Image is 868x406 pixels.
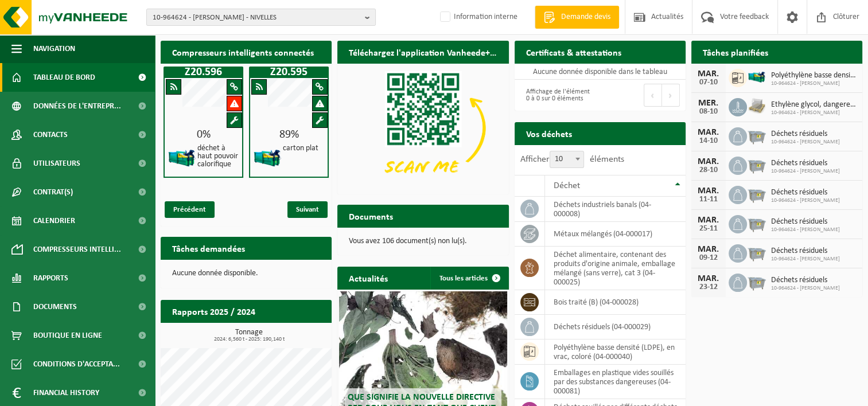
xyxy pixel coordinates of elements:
[515,122,583,145] h2: Vos déchets
[33,92,121,120] span: Données de l'entrepr...
[771,247,840,256] span: Déchets résiduels
[166,67,240,78] h1: Z20.596
[771,217,840,227] span: Déchets résiduels
[558,11,613,23] span: Demande devis
[771,139,840,146] span: 10-964624 - [PERSON_NAME]
[771,80,857,87] span: 10-964624 - [PERSON_NAME]
[771,276,840,285] span: Déchets résiduels
[545,315,686,339] td: déchets résiduels (04-000029)
[232,322,330,345] a: Consulter les rapports
[550,151,584,168] span: 10
[771,159,840,168] span: Déchets résiduels
[520,83,594,108] div: Affichage de l'élément 0 à 0 sur 0 éléments
[165,129,242,140] div: 0%
[33,149,80,178] span: Utilisateurs
[430,267,508,290] a: Tous les articles
[697,79,720,87] div: 07-10
[550,151,583,167] span: 10
[33,321,102,350] span: Boutique en ligne
[697,108,720,116] div: 08-10
[697,128,720,137] div: MAR.
[545,197,686,222] td: déchets industriels banals (04-000008)
[153,9,360,26] span: 10-964624 - [PERSON_NAME] - NIVELLES
[691,41,780,63] h2: Tâches planifiées
[697,166,720,174] div: 28-10
[33,350,120,378] span: Conditions d'accepta...
[771,227,840,233] span: 10-964624 - [PERSON_NAME]
[644,84,662,107] button: Previous
[697,216,720,225] div: MAR.
[165,201,215,218] span: Précédent
[697,69,720,79] div: MAR.
[33,34,75,63] span: Navigation
[337,41,508,63] h2: Téléchargez l'application Vanheede+ maintenant!
[554,181,580,190] span: Déchet
[253,143,282,172] img: HK-XZ-20-GN-12
[697,137,720,145] div: 14-10
[168,143,196,172] img: HK-XZ-20-GN-12
[166,337,332,342] span: 2024: 6,560 t - 2025: 190,140 t
[545,290,686,315] td: bois traité (B) (04-000028)
[697,274,720,283] div: MAR.
[771,71,857,80] span: Polyéthylène basse densité (ldpe), en vrac, coloré
[33,292,77,321] span: Documents
[515,64,686,80] td: Aucune donnée disponible dans le tableau
[287,201,328,218] span: Suivant
[545,222,686,247] td: métaux mélangés (04-000017)
[520,155,624,164] label: Afficher éléments
[771,285,840,292] span: 10-964624 - [PERSON_NAME]
[771,256,840,263] span: 10-964624 - [PERSON_NAME]
[197,145,238,169] h4: déchet à haut pouvoir calorifique
[166,329,332,342] h3: Tonnage
[172,270,320,278] p: Aucune donnée disponible.
[337,205,404,227] h2: Documents
[337,267,399,289] h2: Actualités
[697,157,720,166] div: MAR.
[747,67,766,87] img: HK-XZ-20-GN-12
[747,272,766,291] img: WB-2500-GAL-GY-01
[545,247,686,290] td: déchet alimentaire, contenant des produits d'origine animale, emballage mélangé (sans verre), cat...
[438,9,517,26] label: Information interne
[697,186,720,196] div: MAR.
[337,64,508,192] img: Download de VHEPlus App
[545,365,686,399] td: emballages en plastique vides souillés par des substances dangereuses (04-000081)
[515,41,633,63] h2: Certificats & attestations
[697,283,720,291] div: 23-12
[252,67,326,78] h1: Z20.595
[545,339,686,365] td: polyéthylène basse densité (LDPE), en vrac, coloré (04-000040)
[747,126,766,145] img: WB-2500-GAL-GY-01
[33,178,73,206] span: Contrat(s)
[747,184,766,204] img: WB-2500-GAL-GY-01
[33,235,121,264] span: Compresseurs intelli...
[771,100,857,110] span: Ethylène glycol, dangereux en petit emballage
[747,243,766,262] img: WB-2500-GAL-GY-01
[697,245,720,254] div: MAR.
[161,237,256,259] h2: Tâches demandées
[33,63,95,92] span: Tableau de bord
[697,196,720,204] div: 11-11
[771,130,840,139] span: Déchets résiduels
[771,110,857,116] span: 10-964624 - [PERSON_NAME]
[747,96,766,116] img: LP-PA-00000-WDN-11
[349,237,497,245] p: Vous avez 106 document(s) non lu(s).
[250,129,328,140] div: 89%
[697,225,720,233] div: 25-11
[771,197,840,204] span: 10-964624 - [PERSON_NAME]
[697,254,720,262] div: 09-12
[771,168,840,175] span: 10-964624 - [PERSON_NAME]
[161,41,332,63] h2: Compresseurs intelligents connectés
[771,188,840,197] span: Déchets résiduels
[283,145,318,153] h4: carton plat
[146,9,376,26] button: 10-964624 - [PERSON_NAME] - NIVELLES
[33,206,75,235] span: Calendrier
[161,300,267,322] h2: Rapports 2025 / 2024
[697,99,720,108] div: MER.
[33,264,68,292] span: Rapports
[747,213,766,233] img: WB-2500-GAL-GY-01
[33,120,68,149] span: Contacts
[662,84,680,107] button: Next
[747,155,766,174] img: WB-2500-GAL-GY-01
[535,6,619,29] a: Demande devis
